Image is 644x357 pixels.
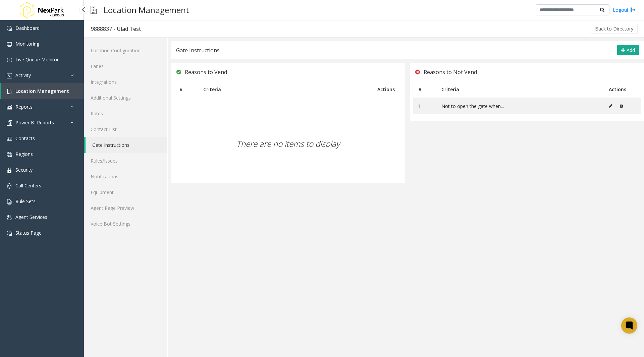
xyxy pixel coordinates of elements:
img: 'icon' [7,168,12,173]
a: Rules/Issues [84,153,167,169]
h3: Location Management [100,2,193,18]
div: Gate Instructions [176,46,220,55]
img: logout [630,6,636,13]
img: pageIcon [91,2,97,18]
img: close [415,68,420,76]
span: Rule Sets [15,198,36,204]
td: 1 [413,98,436,114]
a: Contact List [84,121,167,137]
span: Security [15,167,33,173]
a: Rates [84,106,167,121]
img: 'icon' [7,73,12,78]
a: Equipment [84,184,167,200]
span: Contacts [15,135,35,141]
img: 'icon' [7,105,12,110]
th: # [413,81,436,98]
span: Add [627,47,635,53]
a: Additional Settings [84,90,167,106]
span: Dashboard [15,25,40,31]
span: Status Page [15,230,42,236]
img: 'icon' [7,57,12,63]
th: Actions [372,81,402,98]
th: Criteria [198,81,372,98]
span: Activity [15,72,31,78]
button: Back to Directory [591,24,638,34]
th: Actions [604,81,641,98]
td: Not to open the gate when... [436,98,604,114]
a: Location Configuration [84,43,167,58]
span: Reasons to Not Vend [424,68,477,76]
a: Agent Page Preview [84,200,167,216]
img: 'icon' [7,199,12,204]
button: Add [617,45,639,56]
div: 9888837 - Ulad Test [91,24,141,33]
img: 'icon' [7,183,12,189]
img: 'icon' [7,26,12,31]
span: Regions [15,151,33,157]
img: 'icon' [7,215,12,220]
span: Agent Services [15,214,47,220]
span: Reports [15,104,33,110]
span: Power BI Reports [15,119,54,126]
span: Live Queue Monitor [15,56,59,63]
a: Notifications [84,169,167,184]
a: Integrations [84,74,167,90]
a: Logout [613,6,636,13]
a: Location Management [1,83,84,99]
img: 'icon' [7,89,12,94]
img: 'icon' [7,136,12,141]
img: 'icon' [7,120,12,126]
a: Lanes [84,58,167,74]
div: There are no items to display [171,104,405,183]
img: 'icon' [7,152,12,157]
a: Voice Bot Settings [84,216,167,232]
img: check [176,68,181,76]
th: Criteria [436,81,604,98]
img: 'icon' [7,42,12,47]
a: Gate Instructions [86,137,167,153]
img: 'icon' [7,231,12,236]
span: Location Management [15,88,69,94]
span: Call Centers [15,182,41,189]
span: Monitoring [15,41,39,47]
span: Reasons to Vend [185,68,227,76]
th: # [174,81,198,98]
